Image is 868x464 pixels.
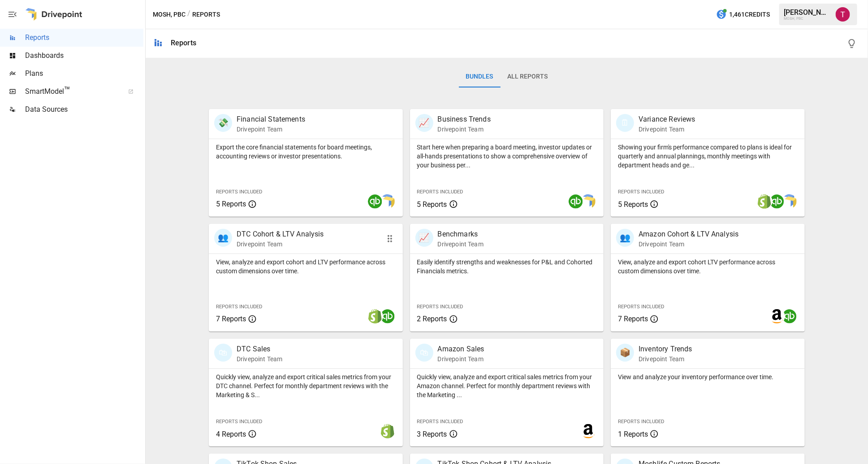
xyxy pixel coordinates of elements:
[216,315,246,323] span: 7 Reports
[380,424,395,438] img: shopify
[639,114,695,125] p: Variance Reviews
[214,344,232,362] div: 🛍
[237,229,324,240] p: DTC Cohort & LTV Analysis
[415,229,433,247] div: 📈
[64,85,70,96] span: ™
[618,258,798,276] p: View, analyze and export cohort LTV performance across custom dimensions over time.
[415,114,433,132] div: 📈
[618,419,664,425] span: Reports Included
[782,309,797,324] img: quickbooks
[784,8,830,17] div: [PERSON_NAME]
[417,315,447,323] span: 2 Reports
[618,315,648,323] span: 7 Reports
[417,304,463,310] span: Reports Included
[380,194,395,209] img: smart model
[171,39,196,47] div: Reports
[25,104,143,115] span: Data Sources
[618,200,648,209] span: 5 Reports
[459,66,501,88] button: Bundles
[187,9,190,20] div: /
[216,372,396,399] p: Quickly view, analyze and export critical sales metrics from your DTC channel. Perfect for monthl...
[417,200,447,209] span: 5 Reports
[784,17,830,21] div: MOSH, PBC
[380,309,395,324] img: quickbooks
[581,424,596,438] img: amazon
[237,125,305,134] p: Drivepoint Team
[830,2,855,27] button: Tanner Flitter
[757,194,772,209] img: shopify
[368,194,382,209] img: quickbooks
[25,86,118,97] span: SmartModel
[214,114,232,132] div: 💸
[782,194,797,209] img: smart model
[438,240,484,249] p: Drivepoint Team
[25,68,143,79] span: Plans
[501,66,555,88] button: All Reports
[639,229,738,240] p: Amazon Cohort & LTV Analysis
[417,143,597,170] p: Start here when preparing a board meeting, investor updates or all-hands presentations to show a ...
[25,50,143,61] span: Dashboards
[237,240,324,249] p: Drivepoint Team
[618,143,798,170] p: Showing your firm's performance compared to plans is ideal for quarterly and annual plannings, mo...
[616,229,634,247] div: 👥
[639,355,692,363] p: Drivepoint Team
[216,143,396,161] p: Export the core financial statements for board meetings, accounting reviews or investor presentat...
[417,189,463,195] span: Reports Included
[581,194,596,209] img: smart model
[569,194,583,209] img: quickbooks
[616,114,634,132] div: 🗓
[639,125,695,134] p: Drivepoint Team
[618,189,664,195] span: Reports Included
[214,229,232,247] div: 👥
[639,344,692,355] p: Inventory Trends
[639,240,738,249] p: Drivepoint Team
[438,355,484,363] p: Drivepoint Team
[438,125,491,134] p: Drivepoint Team
[417,419,463,425] span: Reports Included
[438,344,484,355] p: Amazon Sales
[415,344,433,362] div: 🛍
[770,309,784,324] img: amazon
[216,419,262,425] span: Reports Included
[438,114,491,125] p: Business Trends
[153,9,186,20] button: MOSH, PBC
[216,189,262,195] span: Reports Included
[25,32,143,43] span: Reports
[216,430,246,438] span: 4 Reports
[618,304,664,310] span: Reports Included
[713,6,773,23] button: 1,461Credits
[216,258,396,276] p: View, analyze and export cohort and LTV performance across custom dimensions over time.
[237,344,282,355] p: DTC Sales
[216,304,262,310] span: Reports Included
[618,430,648,438] span: 1 Reports
[237,114,305,125] p: Financial Statements
[368,309,382,324] img: shopify
[417,430,447,438] span: 3 Reports
[616,344,634,362] div: 📦
[417,258,597,276] p: Easily identify strengths and weaknesses for P&L and Cohorted Financials metrics.
[770,194,784,209] img: quickbooks
[618,372,798,381] p: View and analyze your inventory performance over time.
[729,9,770,20] span: 1,461 Credits
[216,200,246,208] span: 5 Reports
[237,355,282,363] p: Drivepoint Team
[438,229,484,240] p: Benchmarks
[417,372,597,399] p: Quickly view, analyze and export critical sales metrics from your Amazon channel. Perfect for mon...
[836,7,850,22] img: Tanner Flitter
